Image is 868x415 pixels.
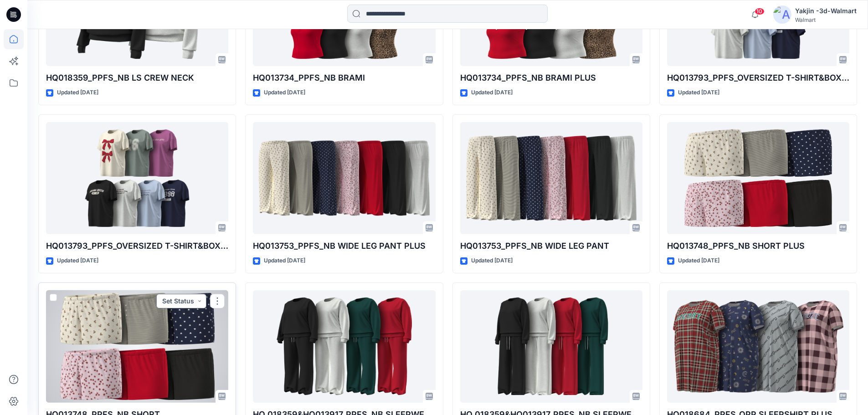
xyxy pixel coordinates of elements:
p: HQ013734_PPFS_NB BRAMI [253,72,435,84]
p: HQ013793_PPFS_OVERSIZED T-SHIRT&BOXER SHORT PLUS [667,72,849,84]
p: HQ013748_PPFS_NB SHORT PLUS [667,240,849,252]
p: Updated [DATE] [678,88,719,97]
p: Updated [DATE] [471,88,513,97]
a: HQ013748_PPFS_NB SHORT PLUS [667,122,849,235]
span: 10 [755,8,765,15]
p: Updated [DATE] [57,88,98,97]
a: HQ 018359&HQ013917_PPFS_NB SLEEPWEAR LOUNGE SET [460,290,642,403]
a: HQ018684_PPFS_OPP SLEEPSHIRT PLUS [667,290,849,403]
p: HQ013734_PPFS_NB BRAMI PLUS [460,72,642,84]
p: Updated [DATE] [264,256,305,266]
p: Updated [DATE] [264,88,305,97]
p: HQ013793_PPFS_OVERSIZED T-SHIRT&BOXER SHORT [46,240,228,252]
a: HQ013753_PPFS_NB WIDE LEG PANT PLUS [253,122,435,235]
p: HQ018359_PPFS_NB LS CREW NECK [46,72,228,84]
p: HQ013753_PPFS_NB WIDE LEG PANT [460,240,642,252]
p: Updated [DATE] [57,256,98,266]
p: Updated [DATE] [678,256,719,266]
div: Yakjin -3d-Walmart [795,5,857,16]
a: HQ013753_PPFS_NB WIDE LEG PANT [460,122,642,235]
p: Updated [DATE] [471,256,513,266]
a: HQ 018359&HQ013917_PPFS_NB SLEEPWEAR LOUNGE SET_PLUS [253,290,435,403]
img: avatar [773,5,791,24]
a: HQ013748_PPFS_NB SHORT [46,290,228,403]
a: HQ013793_PPFS_OVERSIZED T-SHIRT&BOXER SHORT [46,122,228,235]
p: HQ013753_PPFS_NB WIDE LEG PANT PLUS [253,240,435,252]
div: Walmart [795,16,857,23]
